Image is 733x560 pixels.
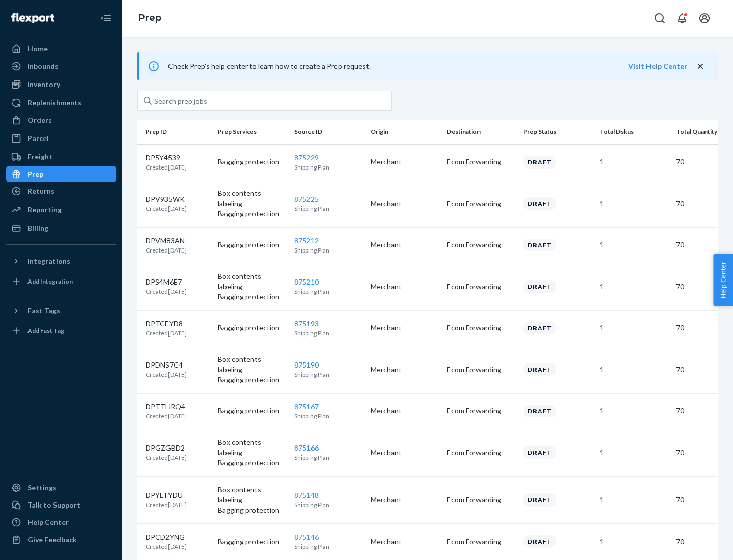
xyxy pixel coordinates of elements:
[6,302,116,319] button: Fast Tags
[600,365,668,375] p: 1
[27,169,43,179] div: Prep
[523,405,556,417] div: Draft
[218,375,286,385] p: Bagging protection
[27,517,69,527] div: Help Center
[218,406,286,416] p: Bagging protection
[447,157,515,167] p: Ecom Forwarding
[294,542,362,551] p: Shipping Plan
[600,323,668,333] p: 1
[294,246,362,255] p: Shipping Plan
[523,535,556,548] div: Draft
[447,406,515,416] p: Ecom Forwarding
[27,305,60,316] div: Fast Tags
[447,199,515,209] p: Ecom Forwarding
[27,152,52,162] div: Freight
[294,453,362,462] p: Shipping Plan
[27,535,77,545] div: Give Feedback
[27,79,60,90] div: Inventory
[168,62,371,70] span: Check Prep's help center to learn how to create a Prep request.
[600,282,668,292] p: 1
[6,514,116,530] a: Help Center
[27,98,81,108] div: Replenishments
[146,490,187,500] p: DPYLTYDU
[146,163,187,172] p: Created [DATE]
[6,58,116,74] a: Inbounds
[294,287,362,296] p: Shipping Plan
[294,194,319,203] a: 875225
[447,447,515,458] p: Ecom Forwarding
[6,497,116,513] a: Talk to Support
[600,199,668,209] p: 1
[600,157,668,167] p: 1
[447,240,515,250] p: Ecom Forwarding
[6,41,116,57] a: Home
[6,149,116,165] a: Freight
[218,188,286,209] p: Box contents labeling
[218,354,286,375] p: Box contents labeling
[6,183,116,200] a: Returns
[218,458,286,468] p: Bagging protection
[294,329,362,338] p: Shipping Plan
[628,61,687,71] button: Visit Help Center
[294,412,362,421] p: Shipping Plan
[146,542,187,551] p: Created [DATE]
[218,437,286,458] p: Box contents labeling
[218,271,286,292] p: Box contents labeling
[146,412,187,421] p: Created [DATE]
[600,240,668,250] p: 1
[523,239,556,251] div: Draft
[146,532,187,542] p: DPCD2YNG
[218,240,286,250] p: Bagging protection
[443,120,519,144] th: Destination
[27,277,73,286] div: Add Integration
[27,186,54,197] div: Returns
[27,44,48,54] div: Home
[214,120,290,144] th: Prep Services
[6,202,116,218] a: Reporting
[6,76,116,93] a: Inventory
[146,319,187,329] p: DPTCEYD8
[218,505,286,515] p: Bagging protection
[27,61,59,71] div: Inbounds
[650,8,670,29] button: Open Search Box
[146,370,187,379] p: Created [DATE]
[27,205,62,215] div: Reporting
[27,326,64,335] div: Add Fast Tag
[294,402,319,411] a: 875167
[6,130,116,147] a: Parcel
[218,292,286,302] p: Bagging protection
[294,204,362,213] p: Shipping Plan
[447,282,515,292] p: Ecom Forwarding
[294,370,362,379] p: Shipping Plan
[218,323,286,333] p: Bagging protection
[523,322,556,334] div: Draft
[146,443,187,453] p: DPGZGBD2
[27,223,48,233] div: Billing
[294,360,319,369] a: 875190
[371,282,439,292] p: Merchant
[130,4,170,33] ol: breadcrumbs
[371,537,439,547] p: Merchant
[218,537,286,547] p: Bagging protection
[294,277,319,286] a: 875210
[447,495,515,505] p: Ecom Forwarding
[6,220,116,236] a: Billing
[290,120,366,144] th: Source ID
[27,115,52,125] div: Orders
[6,112,116,128] a: Orders
[218,157,286,167] p: Bagging protection
[294,491,319,499] a: 875148
[6,531,116,548] button: Give Feedback
[447,323,515,333] p: Ecom Forwarding
[146,204,187,213] p: Created [DATE]
[523,446,556,459] div: Draft
[672,8,692,29] button: Open notifications
[146,246,187,255] p: Created [DATE]
[6,323,116,339] a: Add Fast Tag
[523,493,556,506] div: Draft
[218,485,286,505] p: Box contents labeling
[96,8,116,29] button: Close Navigation
[694,8,715,29] button: Open account menu
[371,199,439,209] p: Merchant
[523,280,556,293] div: Draft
